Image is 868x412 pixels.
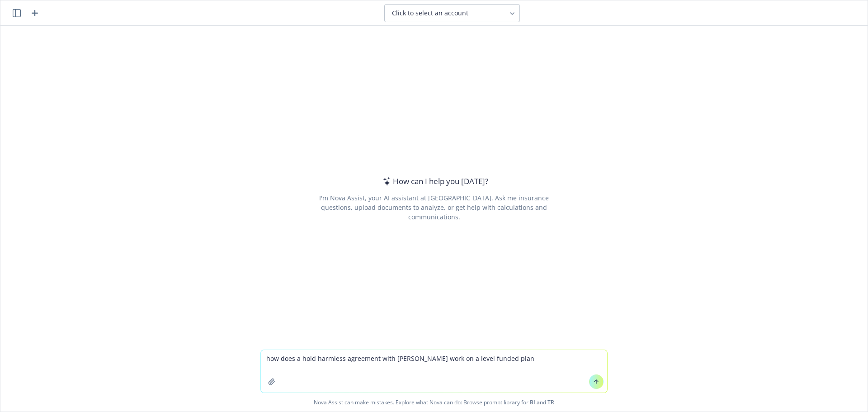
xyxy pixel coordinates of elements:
a: BI [530,398,535,406]
span: Nova Assist can make mistakes. Explore what Nova can do: Browse prompt library for and [4,393,864,412]
div: I'm Nova Assist, your AI assistant at [GEOGRAPHIC_DATA]. Ask me insurance questions, upload docum... [307,193,561,222]
button: Click to select an account [384,4,520,22]
span: Click to select an account [392,9,468,18]
textarea: how does a hold harmless agreement with [PERSON_NAME] work on a level funded plan [261,350,607,393]
a: TR [547,398,554,406]
div: How can I help you [DATE]? [380,175,488,187]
